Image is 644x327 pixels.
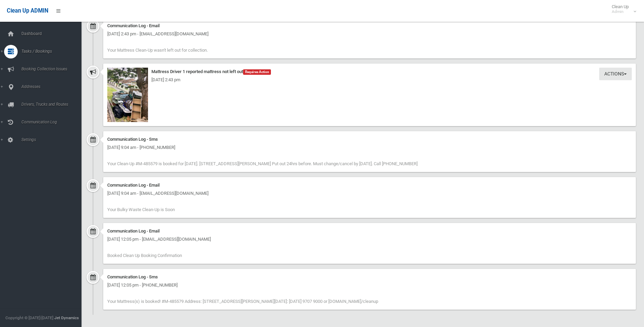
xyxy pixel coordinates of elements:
span: Dashboard [19,31,87,36]
span: Your Clean-Up #M-485579 is booked for [DATE]. [STREET_ADDRESS][PERSON_NAME] Put out 24hrs before.... [107,161,418,166]
span: Communication Log [19,120,87,124]
div: Communication Log - Email [107,22,632,30]
span: Drivers, Trucks and Routes [19,102,87,107]
span: Tasks / Bookings [19,49,87,54]
span: Your Mattress(s) is booked! #M-485579 Address: [STREET_ADDRESS][PERSON_NAME][DATE]: [DATE] 9707 9... [107,299,378,304]
img: image.jpg [107,68,148,122]
div: [DATE] 9:04 am - [PHONE_NUMBER] [107,143,632,152]
div: Communication Log - Email [107,181,632,189]
div: [DATE] 12:05 pm - [EMAIL_ADDRESS][DOMAIN_NAME] [107,235,632,243]
span: Requires Action [243,69,271,75]
span: Clean Up ADMIN [7,7,48,14]
div: [DATE] 2:43 pm - [EMAIL_ADDRESS][DOMAIN_NAME] [107,30,632,38]
span: Addresses [19,84,87,89]
span: Copyright © [DATE]-[DATE] [5,315,53,320]
div: Mattress Driver 1 reported mattress not left out [107,68,632,76]
div: [DATE] 2:43 pm [107,76,632,84]
div: [DATE] 12:05 pm - [PHONE_NUMBER] [107,281,632,289]
div: Communication Log - Sms [107,135,632,143]
span: Your Mattress Clean-Up wasn't left out for collection. [107,48,208,53]
span: Settings [19,137,87,142]
small: Admin [612,9,629,14]
span: Booked Clean Up Booking Confirmation [107,253,182,258]
span: Clean Up [608,4,636,14]
button: Actions [599,68,632,80]
div: [DATE] 9:04 am - [EMAIL_ADDRESS][DOMAIN_NAME] [107,189,632,197]
strong: Jet Dynamics [54,315,79,320]
div: Communication Log - Sms [107,273,632,281]
div: Communication Log - Email [107,227,632,235]
span: Your Bulky Waste Clean-Up is Soon [107,207,175,212]
span: Booking Collection Issues [19,67,87,71]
